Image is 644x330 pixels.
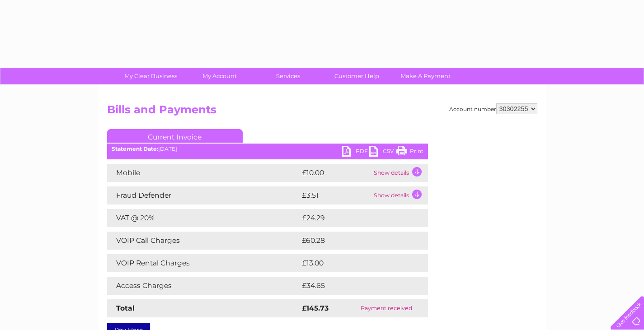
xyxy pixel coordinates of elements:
a: Make A Payment [388,68,463,84]
td: VAT @ 20% [107,209,300,227]
td: £3.51 [300,186,371,205]
td: VOIP Rental Charges [107,254,300,272]
b: Statement Date: [112,145,158,152]
a: PDF [342,146,369,159]
td: Access Charges [107,277,300,295]
td: Mobile [107,164,300,182]
td: Payment received [345,299,428,317]
div: [DATE] [107,146,428,152]
h2: Bills and Payments [107,103,537,121]
strong: £145.73 [302,304,329,312]
td: VOIP Call Charges [107,232,300,250]
a: My Account [182,68,257,84]
td: Show details [371,186,428,205]
a: My Clear Business [113,68,188,84]
strong: Total [116,304,135,312]
div: Account number [449,103,537,114]
a: Customer Help [320,68,394,84]
td: £34.65 [300,277,410,295]
a: Current Invoice [107,129,243,143]
td: Fraud Defender [107,186,300,205]
td: Show details [371,164,428,182]
a: Services [251,68,325,84]
td: £60.28 [300,232,410,250]
a: CSV [369,146,396,159]
a: Print [396,146,423,159]
td: £13.00 [300,254,409,272]
td: £10.00 [300,164,371,182]
td: £24.29 [300,209,410,227]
